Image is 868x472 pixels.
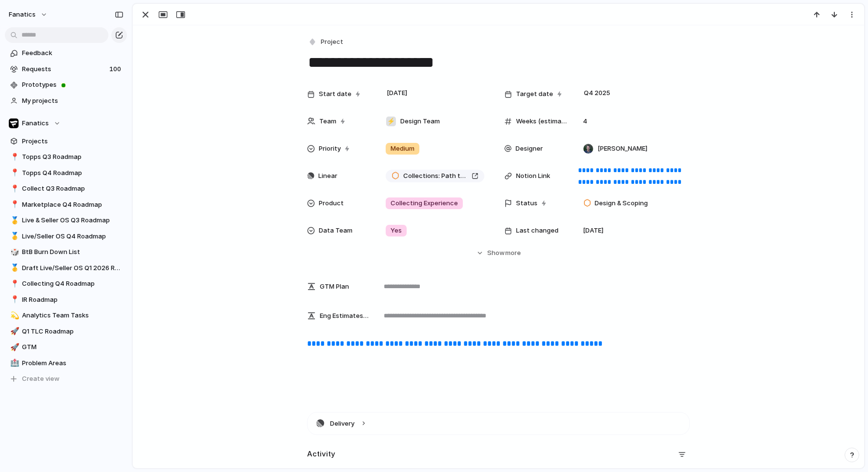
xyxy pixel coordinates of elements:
[5,372,127,386] button: Create view
[5,134,127,149] a: Projects
[22,342,124,352] span: GTM
[9,295,19,305] button: 📍
[22,64,106,74] span: Requests
[5,293,127,307] a: 📍IR Roadmap
[9,216,19,225] button: 🥇
[5,276,127,291] a: 📍Collecting Q4 Roadmap
[391,144,414,154] span: Medium
[5,229,127,244] div: 🥇Live/Seller OS Q4 Roadmap
[10,262,17,274] div: 🥇
[306,35,346,49] button: Project
[5,166,127,180] a: 📍Topps Q4 Roadmap
[403,171,468,181] span: Collections: Path to Card Details, Showcases, and Public Collections
[10,294,17,305] div: 📍
[22,48,124,58] span: Feedback
[516,117,567,126] span: Weeks (estimate)
[22,96,124,106] span: My projects
[5,356,127,371] a: 🏥Problem Areas
[9,342,19,352] button: 🚀
[487,248,505,258] span: Show
[516,226,558,236] span: Last changed
[386,170,484,182] a: Collections: Path to Card Details, Showcases, and Public Collections
[307,244,690,262] button: Showmore
[9,311,19,320] button: 💫
[9,279,19,289] button: 📍
[22,311,124,320] span: Analytics Team Tasks
[583,226,603,236] span: [DATE]
[9,168,19,178] button: 📍
[391,226,402,236] span: Yes
[318,171,337,181] span: Linear
[505,248,521,258] span: more
[22,263,124,273] span: Draft Live/Seller OS Q1 2026 Roadmap
[5,261,127,275] a: 🥇Draft Live/Seller OS Q1 2026 Roadmap
[400,117,440,126] span: Design Team
[22,152,124,162] span: Topps Q3 Roadmap
[22,247,124,257] span: BtB Burn Down List
[320,311,370,321] span: Eng Estimates (B/iOs/A/W) in Cycles
[516,198,537,208] span: Status
[10,278,17,290] div: 📍
[22,279,124,289] span: Collecting Q4 Roadmap
[581,87,613,99] span: Q4 2025
[10,357,17,369] div: 🏥
[391,198,458,208] span: Collecting Experience
[5,116,127,131] button: Fanatics
[22,216,124,225] span: Live & Seller OS Q3 Roadmap
[386,117,396,126] div: ⚡
[5,340,127,354] a: 🚀GTM
[9,184,19,194] button: 📍
[10,342,17,353] div: 🚀
[10,231,17,242] div: 🥇
[9,358,19,368] button: 🏥
[9,10,36,20] span: fanatics
[319,117,336,126] span: Team
[10,326,17,337] div: 🚀
[516,171,550,181] span: Notion Link
[5,150,127,164] a: 📍Topps Q3 Roadmap
[321,37,343,47] span: Project
[5,245,127,259] a: 🎲BtB Burn Down List
[10,247,17,258] div: 🎲
[9,327,19,336] button: 🚀
[10,167,17,178] div: 📍
[308,413,689,434] button: Delivery
[5,62,127,77] a: Requests100
[10,215,17,226] div: 🥇
[384,87,410,99] span: [DATE]
[9,263,19,273] button: 🥇
[319,226,352,236] span: Data Team
[10,183,17,195] div: 📍
[5,213,127,228] a: 🥇Live & Seller OS Q3 Roadmap
[579,117,591,126] span: 4
[22,200,124,210] span: Marketplace Q4 Roadmap
[9,232,19,241] button: 🥇
[9,200,19,210] button: 📍
[4,7,53,22] button: fanatics
[22,374,60,384] span: Create view
[22,118,49,128] span: Fanatics
[5,197,127,212] div: 📍Marketplace Q4 Roadmap
[5,308,127,323] a: 💫Analytics Team Tasks
[5,181,127,196] a: 📍Collect Q3 Roadmap
[595,198,648,208] span: Design & Scoping
[22,80,124,90] span: Prototypes
[516,144,543,154] span: Designer
[22,184,124,194] span: Collect Q3 Roadmap
[9,152,19,162] button: 📍
[10,310,17,321] div: 💫
[22,137,124,146] span: Projects
[22,327,124,336] span: Q1 TLC Roadmap
[5,324,127,339] div: 🚀Q1 TLC Roadmap
[319,198,344,208] span: Product
[10,152,17,163] div: 📍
